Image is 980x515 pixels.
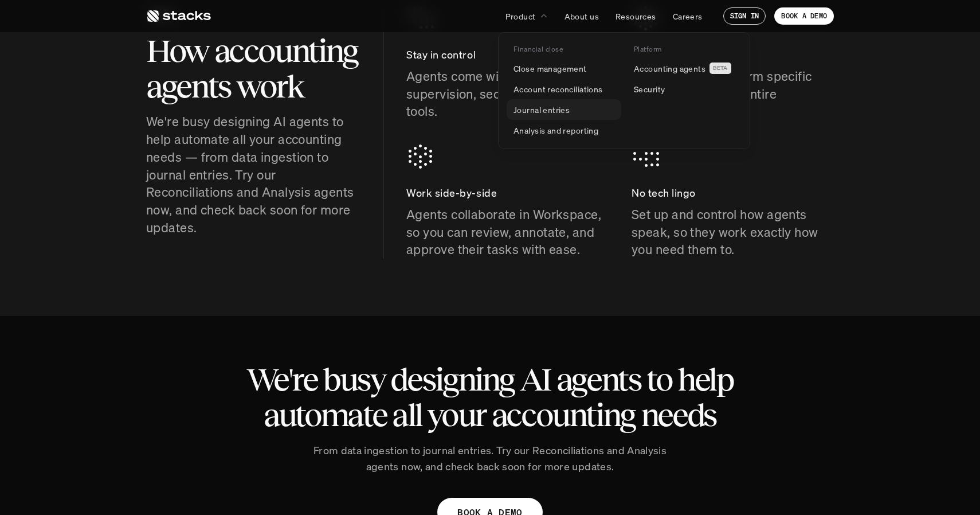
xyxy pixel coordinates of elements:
[304,442,676,475] p: From data ingestion to journal entries. Try our Reconciliations and Analysis agents now, and chec...
[616,10,656,22] p: Resources
[730,12,759,20] p: SIGN IN
[713,65,728,72] h2: BETA
[135,219,186,227] a: Privacy Policy
[627,79,742,99] a: Security
[634,83,665,95] p: Security
[666,6,709,26] a: Careers
[634,63,705,75] p: Accounting agents
[146,113,360,237] p: We're busy designing AI agents to help automate all your accounting needs — from data ingestion t...
[146,33,360,104] h2: How accounting agents work
[632,206,834,259] p: Set up and control how agents speak, so they work exactly how you need them to.
[406,185,609,201] p: Work side-by-side
[507,99,621,120] a: Journal entries
[565,10,599,22] p: About us
[627,58,742,79] a: Accounting agentsBETA
[513,124,598,136] p: Analysis and reporting
[632,185,834,201] p: No tech lingo
[558,6,606,26] a: About us
[507,120,621,141] a: Analysis and reporting
[507,79,621,99] a: Account reconciliations
[238,362,742,432] h2: We're busy designing AI agents to help automate all your accounting needs
[673,10,703,22] p: Careers
[513,63,587,75] p: Close management
[406,206,609,259] p: Agents collaborate in Workspace, so you can review, annotate, and approve their tasks with ease.
[513,83,603,95] p: Account reconciliations
[609,6,663,26] a: Resources
[513,45,563,53] p: Financial close
[723,7,766,25] a: SIGN IN
[781,12,827,20] p: BOOK A DEMO
[406,46,609,63] p: Stay in control
[406,68,609,120] p: Agents come with built-in supervision, security, and auditing tools.
[507,58,621,79] a: Close management
[513,104,570,116] p: Journal entries
[634,45,662,53] p: Platform
[505,10,536,22] p: Product
[774,7,834,25] a: BOOK A DEMO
